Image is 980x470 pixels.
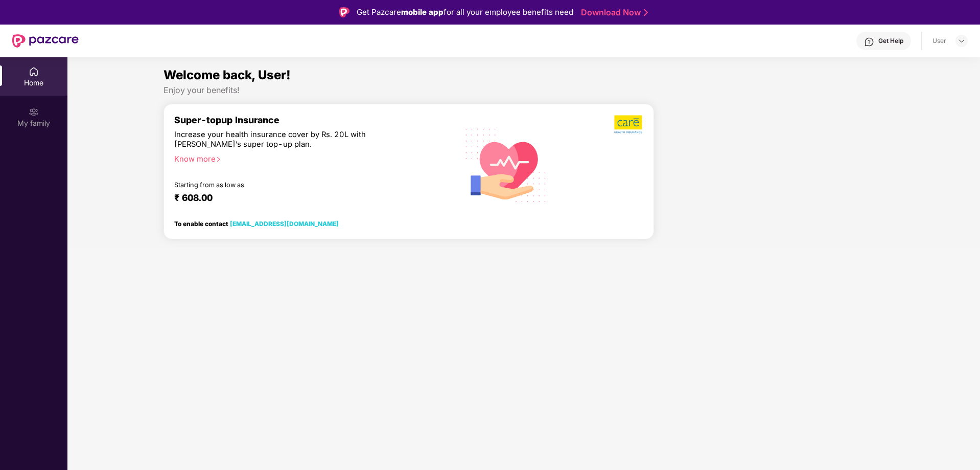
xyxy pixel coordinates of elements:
[401,7,444,17] strong: mobile app
[932,37,946,45] div: User
[581,7,645,18] a: Download Now
[614,115,643,134] img: b5dec4f62d2307b9de63beb79f102df3.png
[878,37,903,45] div: Get Help
[174,192,438,205] div: ₹ 608.00
[12,34,79,48] img: New Pazcare Logo
[174,115,448,125] div: Super-topup Insurance
[457,115,555,214] img: svg+xml;base64,PHN2ZyB4bWxucz0iaHR0cDovL3d3dy53My5vcmcvMjAwMC9zdmciIHhtbG5zOnhsaW5rPSJodHRwOi8vd3...
[357,6,573,18] div: Get Pazcare for all your employee benefits need
[174,181,405,188] div: Starting from as low as
[164,68,291,82] span: Welcome back, User!
[29,107,39,117] img: svg+xml;base64,PHN2ZyB3aWR0aD0iMjAiIGhlaWdodD0iMjAiIHZpZXdCb3g9IjAgMCAyMCAyMCIgZmlsbD0ibm9uZSIgeG...
[216,156,221,162] span: right
[174,130,404,150] div: Increase your health insurance cover by Rs. 20L with [PERSON_NAME]’s super top-up plan.
[29,66,39,77] img: svg+xml;base64,PHN2ZyBpZD0iSG9tZSIgeG1sbnM9Imh0dHA6Ly93d3cudzMub3JnLzIwMDAvc3ZnIiB3aWR0aD0iMjAiIG...
[339,7,349,17] img: Logo
[864,37,874,47] img: svg+xml;base64,PHN2ZyBpZD0iSGVscC0zMngzMiIgeG1sbnM9Imh0dHA6Ly93d3cudzMub3JnLzIwMDAvc3ZnIiB3aWR0aD...
[174,220,339,227] div: To enable contact
[958,37,966,45] img: svg+xml;base64,PHN2ZyBpZD0iRHJvcGRvd24tMzJ4MzIiIHhtbG5zPSJodHRwOi8vd3d3LnczLm9yZy8yMDAwL3N2ZyIgd2...
[644,7,648,18] img: Stroke
[164,85,884,96] div: Enjoy your benefits!
[174,154,442,162] div: Know more
[230,220,339,228] a: [EMAIL_ADDRESS][DOMAIN_NAME]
